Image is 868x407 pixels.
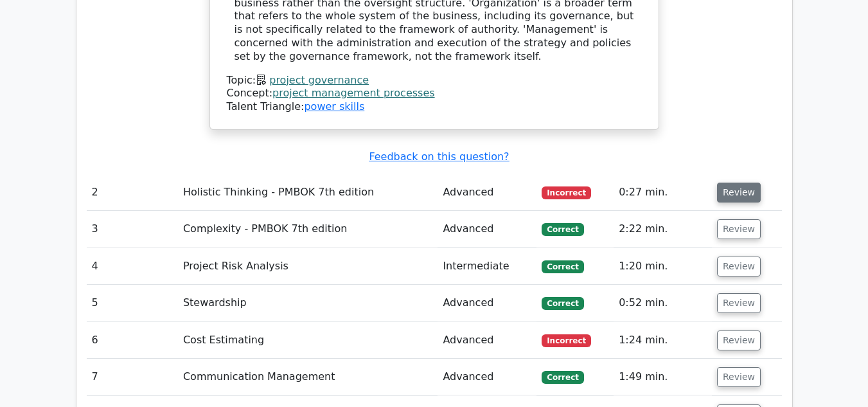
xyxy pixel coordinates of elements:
td: 3 [87,211,178,248]
td: Communication Management [178,359,438,395]
td: Advanced [438,211,536,248]
a: power skills [304,100,364,113]
td: Stewardship [178,285,438,321]
td: 2 [87,174,178,211]
a: project management processes [272,87,435,99]
button: Review [717,257,761,276]
td: Complexity - PMBOK 7th edition [178,211,438,248]
td: Advanced [438,359,536,395]
span: Incorrect [542,186,591,199]
td: 6 [87,322,178,359]
td: 2:22 min. [614,211,712,248]
td: 1:24 min. [614,322,712,359]
td: Intermediate [438,248,536,285]
button: Review [717,219,761,239]
div: Topic: [227,74,642,87]
td: Cost Estimating [178,322,438,359]
td: 0:27 min. [614,174,712,211]
a: project governance [269,74,369,86]
td: Advanced [438,322,536,359]
td: Advanced [438,285,536,321]
span: Correct [542,297,583,310]
td: 1:49 min. [614,359,712,395]
td: Advanced [438,174,536,211]
span: Correct [542,371,583,384]
td: 1:20 min. [614,248,712,285]
a: Feedback on this question? [369,150,509,163]
span: Correct [542,223,583,236]
div: Talent Triangle: [227,74,642,114]
td: Holistic Thinking - PMBOK 7th edition [178,174,438,211]
button: Review [717,367,761,387]
div: Concept: [227,87,642,100]
td: 0:52 min. [614,285,712,321]
td: 7 [87,359,178,395]
td: 4 [87,248,178,285]
td: 5 [87,285,178,321]
button: Review [717,183,761,203]
span: Correct [542,260,583,273]
button: Review [717,293,761,313]
td: Project Risk Analysis [178,248,438,285]
button: Review [717,330,761,350]
span: Incorrect [542,334,591,347]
